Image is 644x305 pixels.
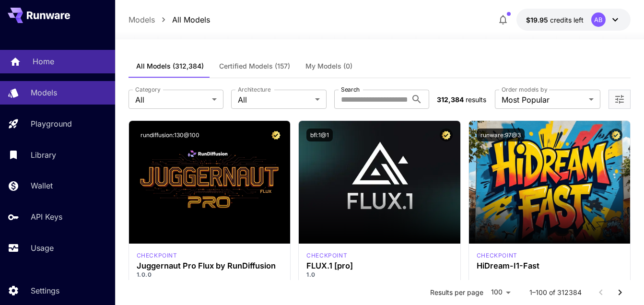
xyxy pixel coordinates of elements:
[31,211,62,223] p: API Keys
[487,285,514,299] div: 100
[466,95,486,104] span: results
[138,166,178,173] p: Image Upscale
[129,14,155,25] a: Models
[31,242,54,254] p: Usage
[138,149,196,156] p: Background Removal
[306,129,333,141] button: bfl:1@1
[430,288,483,297] p: Results per page
[516,9,631,31] button: $19.9464AB
[591,12,606,27] div: AB
[502,85,547,94] label: Order models by
[477,129,525,141] button: runware:97@3
[238,94,311,106] span: All
[502,94,585,106] span: Most Popular
[610,283,630,302] button: Go to next page
[306,251,347,260] p: checkpoint
[31,118,72,129] p: Playground
[31,87,57,98] p: Models
[129,14,210,25] nav: breadcrumb
[526,15,584,25] div: $19.9464
[305,62,352,70] span: My Models (0)
[614,94,625,106] button: Open more filters
[440,129,453,141] button: Certified Model – Vetted for best performance and includes a commercial license.
[219,62,290,70] span: Certified Models (157)
[31,285,59,296] p: Settings
[526,16,550,24] span: $19.95
[172,14,210,25] a: All Models
[31,180,53,191] p: Wallet
[550,16,584,24] span: credits left
[137,261,283,270] h3: Juggernaut Pro Flux by RunDiffusion
[477,251,517,260] p: checkpoint
[477,251,517,260] div: HiDream Fast
[238,85,270,94] label: Architecture
[138,201,171,208] p: PhotoMaker
[306,270,453,279] p: 1.0
[437,95,464,104] span: 312,384
[137,270,283,279] p: 1.0.0
[269,129,282,141] button: Certified Model – Vetted for best performance and includes a commercial license.
[341,85,360,94] label: Search
[477,261,623,270] h3: HiDream-I1-Fast
[138,184,200,191] p: ControlNet Preprocess
[137,251,177,260] div: FLUX.1 D
[31,149,56,161] p: Library
[135,94,209,106] span: All
[135,85,161,94] label: Category
[136,62,204,70] span: All Models (312,384)
[529,288,582,297] p: 1–100 of 312384
[306,251,347,260] div: fluxpro
[306,261,453,270] h3: FLUX.1 [pro]
[137,251,177,260] p: checkpoint
[138,114,182,121] p: Image Inference
[609,129,622,141] button: Certified Model – Vetted for best performance and includes a commercial license.
[33,56,54,67] p: Home
[138,131,181,138] p: Video Inference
